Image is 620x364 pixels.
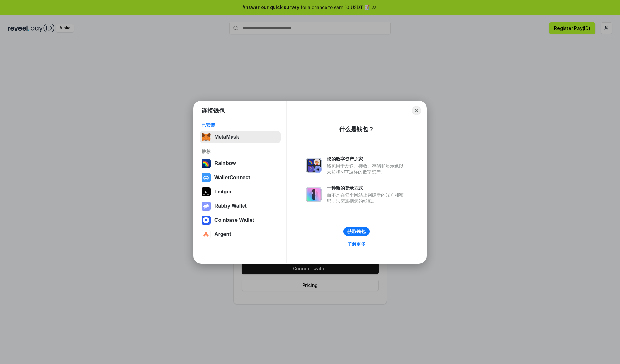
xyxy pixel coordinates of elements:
[412,106,421,115] button: Close
[201,202,211,211] img: svg+xml,%3Csvg%20xmlns%3D%22http%3A%2F%2Fwww.w3.org%2F2000%2Fsvg%22%20fill%3D%22none%22%20viewBox...
[201,216,211,225] img: svg+xml,%3Csvg%20width%3D%2228%22%20height%3D%2228%22%20viewBox%3D%220%200%2028%2028%22%20fill%3D...
[306,158,322,173] img: svg+xml,%3Csvg%20xmlns%3D%22http%3A%2F%2Fwww.w3.org%2F2000%2Fsvg%22%20fill%3D%22none%22%20viewBox...
[200,200,281,212] button: Rabby Wallet
[200,157,281,170] button: Rainbow
[306,187,322,202] img: svg+xml,%3Csvg%20xmlns%3D%22http%3A%2F%2Fwww.w3.org%2F2000%2Fsvg%22%20fill%3D%22none%22%20viewBox...
[327,192,407,204] div: 而不是在每个网站上创建新的账户和密码，只需连接您的钱包。
[200,214,281,227] button: Coinbase Wallet
[200,131,281,143] button: MetaMask
[201,159,211,168] img: svg+xml,%3Csvg%20width%3D%22120%22%20height%3D%22120%22%20viewBox%3D%220%200%20120%20120%22%20fil...
[201,149,279,154] div: 推荐
[201,173,211,182] img: svg+xml,%3Csvg%20width%3D%2228%22%20height%3D%2228%22%20viewBox%3D%220%200%2028%2028%22%20fill%3D...
[347,241,366,247] div: 了解更多
[339,125,374,133] div: 什么是钱包？
[214,203,247,209] div: Rabby Wallet
[201,122,279,128] div: 已安装
[343,227,370,236] button: 获取钱包
[347,229,366,234] div: 获取钱包
[214,134,239,140] div: MetaMask
[214,189,232,195] div: Ledger
[201,107,225,114] h1: 连接钱包
[200,171,281,184] button: WalletConnect
[327,185,407,191] div: 一种新的登录方式
[327,163,407,175] div: 钱包用于发送、接收、存储和显示像以太坊和NFT这样的数字资产。
[214,161,236,166] div: Rainbow
[214,231,231,237] div: Argent
[200,185,281,198] button: Ledger
[214,175,250,181] div: WalletConnect
[201,230,211,239] img: svg+xml,%3Csvg%20width%3D%2228%22%20height%3D%2228%22%20viewBox%3D%220%200%2028%2028%22%20fill%3D...
[201,187,211,196] img: svg+xml,%3Csvg%20xmlns%3D%22http%3A%2F%2Fwww.w3.org%2F2000%2Fsvg%22%20width%3D%2228%22%20height%3...
[214,217,254,223] div: Coinbase Wallet
[327,156,407,162] div: 您的数字资产之家
[200,228,281,241] button: Argent
[201,133,211,142] img: svg+xml,%3Csvg%20fill%3D%22none%22%20height%3D%2233%22%20viewBox%3D%220%200%2035%2033%22%20width%...
[344,240,369,248] a: 了解更多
